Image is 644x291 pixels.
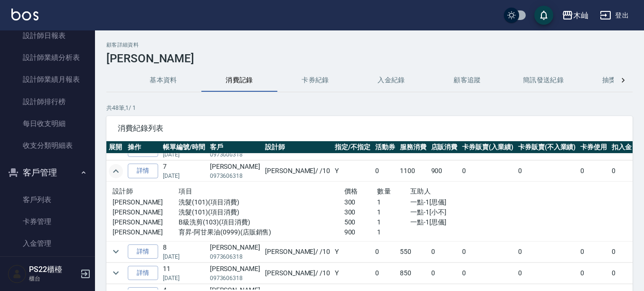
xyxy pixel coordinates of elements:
button: save [534,6,553,25]
td: 0 [609,161,634,182]
span: 項目 [179,187,192,195]
span: 互助人 [410,187,431,195]
button: 顧客追蹤 [429,69,505,92]
button: expand row [109,266,123,280]
a: 每日收支明細 [4,113,91,135]
button: expand row [109,164,123,178]
a: 詳情 [128,266,158,281]
span: 設計師 [113,187,133,195]
img: Logo [11,9,38,20]
p: 共 48 筆, 1 / 1 [106,104,633,112]
th: 展開 [106,141,125,154]
td: 0 [429,262,460,283]
p: [DATE] [163,150,205,159]
p: 0973606318 [210,172,260,180]
td: 0 [516,241,578,262]
a: 詳情 [128,164,158,178]
button: expand row [109,244,123,259]
p: [DATE] [163,252,205,261]
td: Y [332,262,373,283]
a: 卡券管理 [4,211,91,233]
button: 登出 [596,7,633,24]
div: 木屾 [573,10,588,21]
th: 店販消費 [429,141,460,154]
th: 卡券販賣(不入業績) [516,141,578,154]
span: 數量 [377,187,391,195]
td: 900 [429,161,460,182]
td: 1100 [398,161,429,182]
td: [PERSON_NAME] [208,161,263,182]
p: 300 [344,197,378,207]
p: 0973606318 [210,252,260,261]
td: [PERSON_NAME] [208,262,263,283]
th: 服務消費 [398,141,429,154]
p: 1 [377,207,410,217]
a: 設計師業績月報表 [4,68,91,90]
th: 帳單編號/時間 [161,141,208,154]
td: 11 [161,262,208,283]
span: 消費紀錄列表 [118,124,621,133]
td: [PERSON_NAME] / /10 [263,161,332,182]
p: 500 [344,217,378,227]
td: 0 [578,161,609,182]
button: 入金紀錄 [353,69,429,92]
td: 0 [578,262,609,283]
td: 0 [516,161,578,182]
td: [PERSON_NAME] / /10 [263,262,332,283]
th: 設計師 [263,141,332,154]
a: 入金管理 [4,233,91,254]
th: 扣入金 [609,141,634,154]
a: 設計師排行榜 [4,91,91,113]
p: 0973606318 [210,150,260,159]
p: [PERSON_NAME] [113,207,179,217]
p: [DATE] [163,274,205,282]
th: 操作 [125,141,161,154]
p: [PERSON_NAME] [113,227,179,237]
p: 一點-1[思儀] [410,197,510,207]
td: 7 [161,161,208,182]
img: Person [8,264,27,283]
p: 洗髮(101)(項目消費) [179,207,344,217]
td: 0 [609,241,634,262]
p: 900 [344,227,378,237]
p: B級洗剪(103)(項目消費) [179,217,344,227]
button: 消費記錄 [201,69,277,92]
p: 一點-1[小不] [410,207,510,217]
button: 木屾 [558,6,592,25]
a: 設計師日報表 [4,25,91,47]
td: 0 [373,241,398,262]
p: 1 [377,197,410,207]
td: 0 [373,161,398,182]
p: 育昇-阿甘果油(0999)(店販銷售) [179,227,344,237]
a: 設計師業績分析表 [4,47,91,68]
p: [PERSON_NAME] [113,197,179,207]
h3: [PERSON_NAME] [106,52,633,65]
th: 卡券使用 [578,141,609,154]
button: 卡券紀錄 [277,69,353,92]
td: 850 [398,262,429,283]
th: 指定/不指定 [332,141,373,154]
p: [PERSON_NAME] [113,217,179,227]
p: 1 [377,217,410,227]
button: 客戶管理 [4,160,91,185]
p: 一點-1[思儀] [410,217,510,227]
p: 櫃台 [29,274,77,283]
td: 0 [460,262,516,283]
p: 洗髮(101)(項目消費) [179,197,344,207]
button: 簡訊發送紀錄 [505,69,581,92]
td: [PERSON_NAME] [208,241,263,262]
td: Y [332,241,373,262]
h2: 顧客詳細資料 [106,42,633,48]
p: 0973606318 [210,274,260,282]
a: 詳情 [128,244,158,259]
a: 收支分類明細表 [4,135,91,156]
td: 550 [398,241,429,262]
td: 0 [373,262,398,283]
th: 卡券販賣(入業績) [460,141,516,154]
span: 價格 [344,187,358,195]
a: 客戶列表 [4,189,91,211]
h5: PS22櫃檯 [29,265,77,274]
button: 基本資料 [125,69,201,92]
p: 300 [344,207,378,217]
td: 0 [429,241,460,262]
